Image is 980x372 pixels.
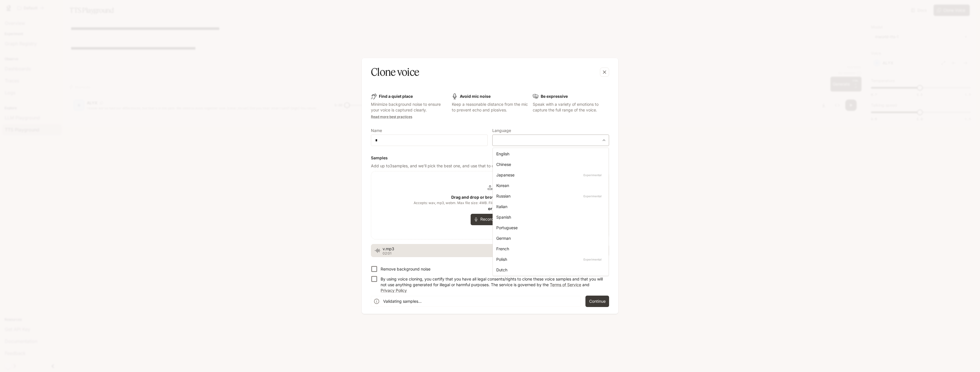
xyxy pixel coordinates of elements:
div: Italian [496,204,603,210]
p: Experimental [582,257,603,262]
div: French [496,246,603,252]
div: Portuguese [496,225,603,231]
p: Experimental [582,172,603,178]
div: Korean [496,182,603,188]
div: English [496,151,603,157]
div: Japanese [496,172,603,178]
div: Polish [496,256,603,262]
div: Spanish [496,214,603,220]
div: Chinese [496,161,603,167]
div: Russian [496,193,603,199]
p: Experimental [582,194,603,199]
div: German [496,235,603,241]
div: Dutch [496,267,603,273]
